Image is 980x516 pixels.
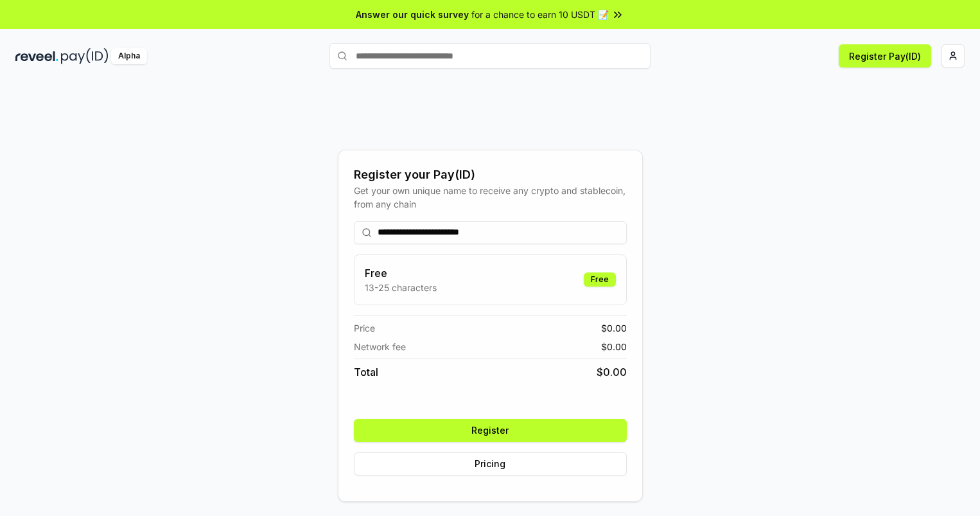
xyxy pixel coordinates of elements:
[601,340,627,353] span: $ 0.00
[15,48,58,64] img: reveel_dark
[471,8,609,21] span: for a chance to earn 10 USDT 📝
[839,44,931,67] button: Register Pay(ID)
[354,321,375,335] span: Price
[354,184,627,211] div: Get your own unique name to receive any crypto and stablecoin, from any chain
[365,281,437,294] p: 13-25 characters
[61,48,109,64] img: pay_id
[601,321,627,335] span: $ 0.00
[354,452,627,476] button: Pricing
[584,272,616,287] div: Free
[365,265,437,281] h3: Free
[354,166,627,184] div: Register your Pay(ID)
[354,340,406,353] span: Network fee
[354,419,627,442] button: Register
[111,48,147,64] div: Alpha
[597,364,627,380] span: $ 0.00
[356,8,469,21] span: Answer our quick survey
[354,364,378,380] span: Total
